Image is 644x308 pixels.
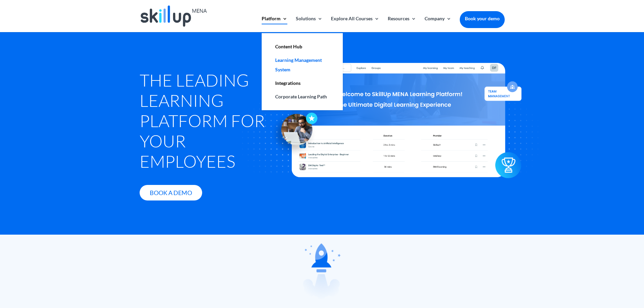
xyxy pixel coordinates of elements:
[460,11,505,26] a: Book your demo
[268,90,336,103] a: Corporate Learning Path
[262,16,287,32] a: Platform
[531,235,644,308] iframe: Chat Widget
[140,70,273,175] h1: The Leading Learning Platform for Your Employees
[140,185,202,201] a: Book A Demo
[303,243,341,299] img: rocket - Skillup
[296,16,323,32] a: Solutions
[496,157,522,183] img: icon2 - Skillup
[141,5,207,27] img: Skillup Mena
[269,107,317,156] img: icon - Skillup
[268,53,336,76] a: Learning Management System
[268,76,336,90] a: Integrations
[425,16,451,32] a: Company
[268,40,336,53] a: Content Hub
[331,16,379,32] a: Explore All Courses
[388,16,416,32] a: Resources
